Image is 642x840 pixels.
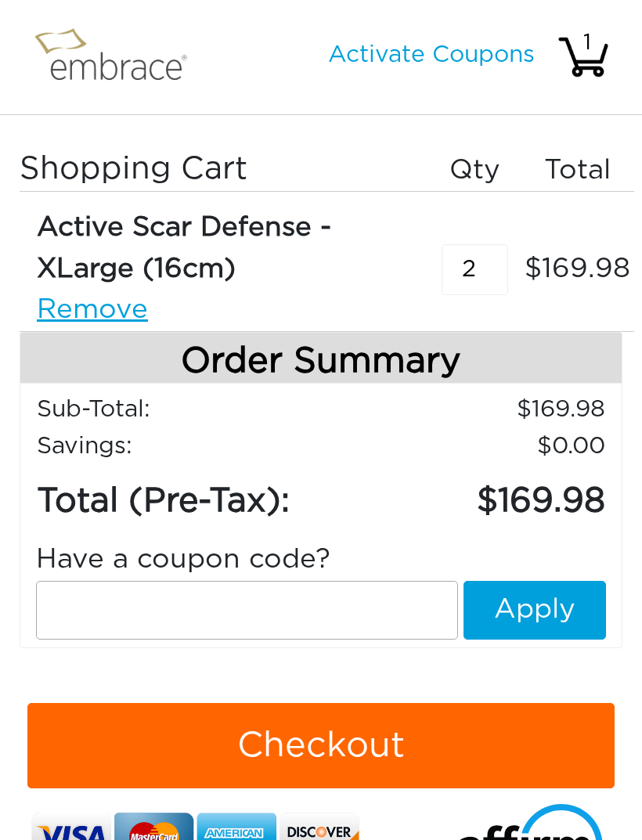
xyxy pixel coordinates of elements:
td: Sub-Total: [36,391,349,428]
div: Have a coupon code? [24,539,618,581]
a: Activate Coupons [328,43,535,67]
button: Apply [463,581,606,640]
td: Savings : [36,428,349,465]
img: cart [556,30,611,85]
h3: Shopping Cart [20,150,417,188]
td: 169.98 [349,465,606,528]
td: 169.98 [349,391,606,428]
span: 169.98 [525,249,630,290]
td: Total (Pre-Tax): [36,465,349,528]
a: Remove [37,290,409,331]
img: logo.png [27,20,207,95]
span: Qty [449,150,500,192]
div: Active Scar Defense - XLarge (16cm) [37,207,409,290]
td: 0.00 [349,428,606,465]
button: Checkout [27,703,615,789]
h4: Order Summary [20,333,622,384]
div: Total [532,150,634,192]
div: 1 [560,27,615,59]
a: 1 [556,48,611,65]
